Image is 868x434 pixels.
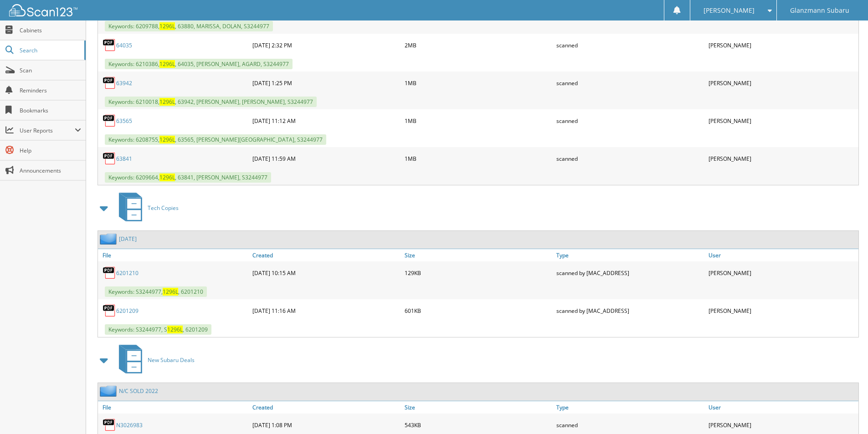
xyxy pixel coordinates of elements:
a: Size [402,249,555,261]
div: [DATE] 11:59 AM [250,149,402,168]
div: [DATE] 2:32 PM [250,36,402,54]
div: 129KB [402,264,555,282]
a: Tech Copies [113,190,179,226]
a: N3026983 [116,421,143,429]
img: PDF.png [103,418,116,432]
img: PDF.png [103,38,116,52]
a: User [706,249,858,261]
img: folder2.png [100,233,119,245]
div: 1MB [402,74,555,92]
span: User Reports [20,127,75,134]
a: Type [554,401,706,414]
a: 63565 [116,117,132,125]
a: Type [554,249,706,261]
a: Size [402,401,555,414]
span: Scan [20,66,81,74]
span: Announcements [20,167,81,174]
div: 2MB [402,36,555,54]
a: New Subaru Deals [113,342,195,378]
div: 601KB [402,301,555,320]
span: Reminders [20,87,81,94]
a: 6201209 [116,307,139,315]
span: 1296L [159,60,175,68]
div: [PERSON_NAME] [706,149,858,168]
a: 63841 [116,155,132,163]
div: [PERSON_NAME] [706,112,858,130]
img: PDF.png [103,114,116,128]
a: N/C SOLD 2022 [119,387,158,395]
span: Keywords: 6208755, , 63565, [PERSON_NAME][GEOGRAPHIC_DATA], S3244977 [105,134,326,145]
div: scanned [554,74,706,92]
span: 1296L [159,22,175,30]
img: PDF.png [103,76,116,90]
span: Keywords: 6210386, , 64035, [PERSON_NAME], AGARD, S3244977 [105,59,293,69]
div: scanned [554,416,706,434]
img: folder2.png [100,385,119,397]
span: Search [20,46,80,54]
span: Help [20,147,81,154]
div: scanned [554,149,706,168]
a: Created [250,401,402,414]
span: Keywords: 6209788, , 63880, MARISSA, DOLAN, S3244977 [105,21,273,31]
div: [DATE] 11:12 AM [250,112,402,130]
a: File [98,401,250,414]
div: 1MB [402,149,555,168]
div: [DATE] 1:08 PM [250,416,402,434]
div: [DATE] 1:25 PM [250,74,402,92]
div: [PERSON_NAME] [706,301,858,320]
span: 1296L [167,326,183,333]
div: 543KB [402,416,555,434]
div: [PERSON_NAME] [706,36,858,54]
span: 1296L [159,174,175,181]
span: Tech Copies [148,204,179,212]
a: 63942 [116,79,132,87]
span: Bookmarks [20,107,81,114]
img: PDF.png [103,152,116,165]
a: 6201210 [116,269,139,277]
span: Cabinets [20,26,81,34]
span: 1296L [159,136,175,143]
a: 64035 [116,41,132,49]
span: Glanzmann Subaru [790,8,849,13]
span: 1296L [159,98,175,106]
img: scan123-logo-white.svg [9,4,77,16]
a: [DATE] [119,235,137,243]
div: 1MB [402,112,555,130]
a: User [706,401,858,414]
span: Keywords: 6210018, , 63942, [PERSON_NAME], [PERSON_NAME], S3244977 [105,97,317,107]
a: Created [250,249,402,261]
span: Keywords: S3244977, S , 6201209 [105,324,211,335]
div: scanned by [MAC_ADDRESS] [554,301,706,320]
div: [DATE] 11:16 AM [250,301,402,320]
span: [PERSON_NAME] [704,8,755,13]
img: PDF.png [103,304,116,317]
div: [PERSON_NAME] [706,264,858,282]
div: [PERSON_NAME] [706,74,858,92]
div: scanned by [MAC_ADDRESS] [554,264,706,282]
img: PDF.png [103,266,116,280]
span: 1296L [163,288,178,296]
a: File [98,249,250,261]
div: scanned [554,36,706,54]
span: Keywords: 6209664, , 63841, [PERSON_NAME], S3244977 [105,172,271,183]
div: [DATE] 10:15 AM [250,264,402,282]
div: scanned [554,112,706,130]
div: [PERSON_NAME] [706,416,858,434]
span: Keywords: S3244977, , 6201210 [105,286,207,297]
span: New Subaru Deals [148,356,195,364]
